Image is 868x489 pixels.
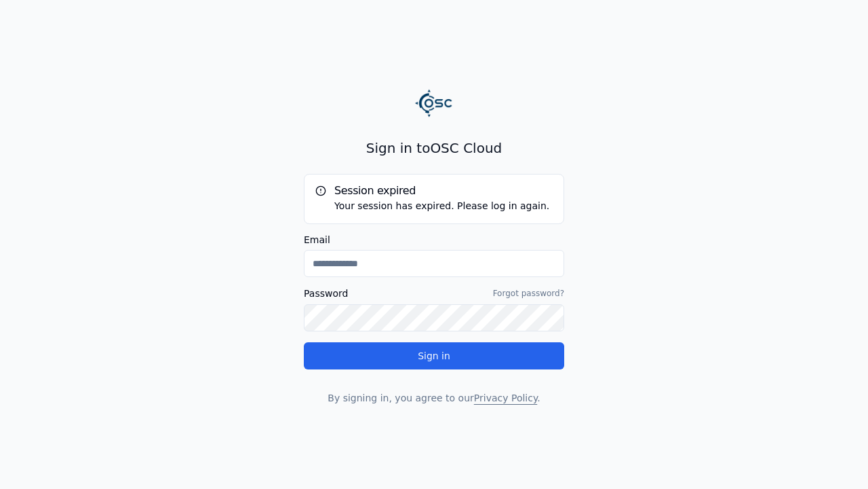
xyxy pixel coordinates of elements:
[304,289,348,298] label: Password
[304,139,564,158] h2: Sign in to OSC Cloud
[415,84,453,122] img: Logo
[304,391,564,405] p: By signing in, you agree to our .
[304,235,564,244] label: Email
[315,185,553,196] h5: Session expired
[315,199,553,213] div: Your session has expired. Please log in again.
[493,288,564,299] a: Forgot password?
[304,342,564,369] button: Sign in
[474,393,537,403] a: Privacy Policy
